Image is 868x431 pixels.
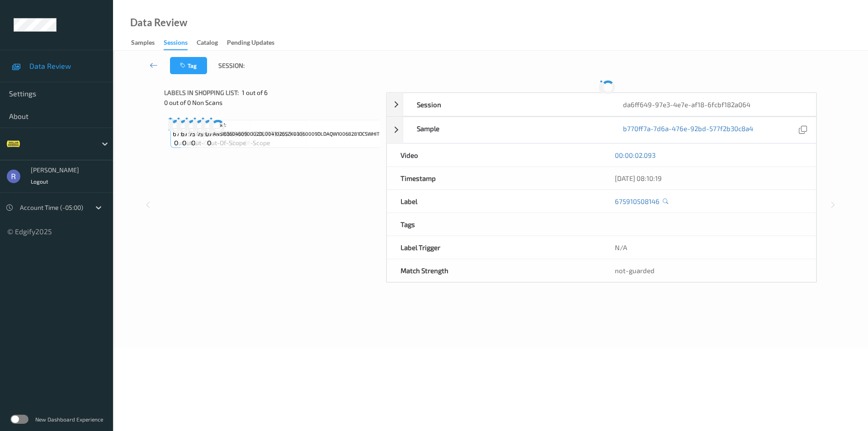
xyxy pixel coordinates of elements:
div: Data Review [130,18,187,27]
div: Session [403,93,610,116]
div: [DATE] 08:10:19 [615,174,802,183]
div: Pending Updates [227,38,274,49]
div: Tags [387,213,602,236]
div: Catalog [197,38,218,49]
span: out-of-scope [191,138,231,147]
div: Sessions [164,38,188,50]
div: Sample [403,117,610,143]
div: Sampleb770ff7a-7d6a-476e-92bd-577f2b30c8a4 [387,117,816,143]
div: 0 out of 0 Non Scans [164,98,380,107]
span: out-of-scope [174,138,213,147]
div: Match Strength [387,259,602,282]
a: Pending Updates [227,37,283,49]
a: 675910508146 [615,197,660,206]
a: b770ff7a-7d6a-476e-92bd-577f2b30c8a4 [623,124,753,136]
div: Label [387,190,602,213]
a: Samples [131,37,164,49]
div: Label Trigger [387,236,602,259]
span: Session: [218,61,245,70]
div: N/A [601,236,816,259]
span: out-of-scope [182,138,222,147]
span: out-of-scope [207,138,246,147]
div: Timestamp [387,167,602,189]
a: Catalog [197,37,227,49]
span: 1 out of 6 [242,88,268,97]
div: Sessionda6ff649-97e3-4e7e-af18-6fcbf182a064 [387,93,816,116]
div: not-guarded [615,266,802,275]
div: da6ff649-97e3-4e7e-af18-6fcbf182a064 [609,93,816,116]
a: 00:00:02.093 [615,151,656,160]
div: Samples [131,38,155,49]
button: Tag [170,57,207,74]
a: Sessions [164,37,197,50]
div: Video [387,144,602,166]
span: Labels in shopping list: [164,88,239,97]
